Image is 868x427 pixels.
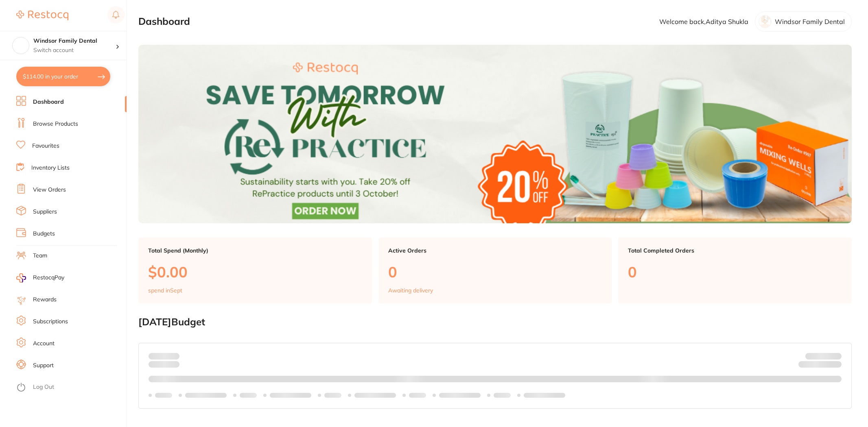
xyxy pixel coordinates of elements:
p: 0 [388,264,602,280]
a: Restocq Logo [16,6,68,25]
img: Restocq Logo [16,11,68,20]
p: Labels [240,392,257,399]
a: Team [33,252,47,260]
a: Rewards [33,296,57,304]
a: RestocqPay [16,273,64,283]
p: Switch account [33,46,116,54]
p: Labels extended [439,392,481,399]
p: Labels extended [185,392,227,399]
p: Labels extended [524,392,565,399]
a: Favourites [32,142,59,150]
strong: $NaN [826,353,842,360]
p: Awaiting delivery [388,287,433,294]
a: Dashboard [33,98,64,106]
p: month [149,359,179,369]
p: Welcome back, Aditya Shukla [659,18,748,25]
h4: Windsor Family Dental [33,37,116,45]
a: Budgets [33,230,55,238]
img: Windsor Family Dental [13,37,29,54]
p: $0.00 [148,264,362,280]
a: Total Spend (Monthly)$0.00spend inSept [138,237,372,303]
img: Dashboard [138,45,852,223]
a: Total Completed Orders0 [618,237,852,303]
p: Budget: [805,353,842,359]
a: Inventory Lists [31,164,70,172]
p: Total Completed Orders [628,247,842,254]
a: Log Out [33,383,54,391]
p: Labels [324,392,341,399]
strong: $0.00 [165,353,179,360]
button: $114.00 in your order [16,67,110,86]
strong: $0.00 [827,362,842,370]
a: Browse Products [33,120,78,128]
p: Labels [409,392,426,399]
span: RestocqPay [33,274,64,282]
p: Total Spend (Monthly) [148,247,362,254]
p: Labels extended [354,392,396,399]
a: Support [33,362,54,370]
p: 0 [628,264,842,280]
a: Subscriptions [33,318,68,326]
a: Account [33,340,55,348]
p: Windsor Family Dental [775,18,845,25]
button: Log Out [16,381,124,394]
p: Remaining: [798,359,842,369]
p: Labels [494,392,511,399]
a: View Orders [33,186,66,194]
p: Labels [155,392,172,399]
a: Suppliers [33,208,57,216]
a: Active Orders0Awaiting delivery [378,237,612,303]
p: spend in Sept [148,287,182,294]
img: RestocqPay [16,273,26,283]
p: Active Orders [388,247,602,254]
h2: Dashboard [138,16,190,27]
p: Labels extended [270,392,311,399]
p: Spent: [149,353,179,359]
h2: [DATE] Budget [138,316,852,328]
